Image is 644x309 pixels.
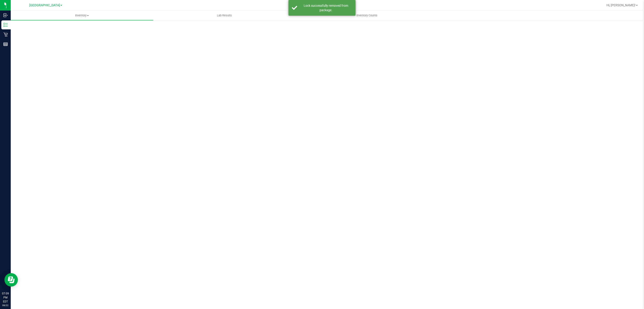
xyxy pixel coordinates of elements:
p: 07:09 PM EDT [2,292,9,304]
span: Hi, [PERSON_NAME]! [606,3,636,7]
span: Inventory Counts [350,13,383,17]
div: Lock successfully removed from package. [300,3,352,12]
a: Lab Results [153,11,296,20]
a: Inventory [11,11,153,20]
iframe: Resource center [4,273,18,287]
inline-svg: Inbound [3,13,8,17]
inline-svg: Inventory [3,23,8,27]
a: Inventory Counts [296,11,438,20]
inline-svg: Reports [3,42,8,46]
span: Lab Results [211,13,238,17]
p: 08/22 [2,304,9,307]
span: [GEOGRAPHIC_DATA] [29,3,60,7]
span: Inventory [11,13,153,17]
inline-svg: Retail [3,32,8,37]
